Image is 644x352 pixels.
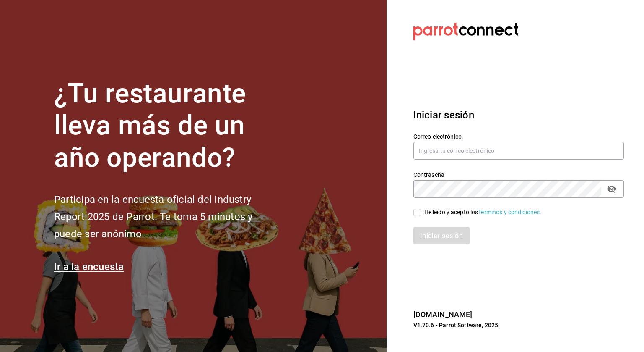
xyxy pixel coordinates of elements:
font: Correo electrónico [413,133,462,139]
input: Ingresa tu correo electrónico [413,142,624,160]
a: [DOMAIN_NAME] [413,310,473,319]
a: Términos y condiciones. [478,209,541,215]
font: ¿Tu restaurante lleva más de un año operando? [54,78,246,174]
font: He leído y acepto los [424,209,478,215]
button: campo de contraseña [605,182,619,196]
font: Contraseña [413,171,444,178]
font: V1.70.6 - Parrot Software, 2025. [413,322,500,328]
font: Iniciar sesión [413,109,474,121]
font: Participa en la encuesta oficial del Industry Report 2025 de Parrot. Te toma 5 minutos y puede se... [54,194,252,240]
a: Ir a la encuesta [54,261,124,273]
